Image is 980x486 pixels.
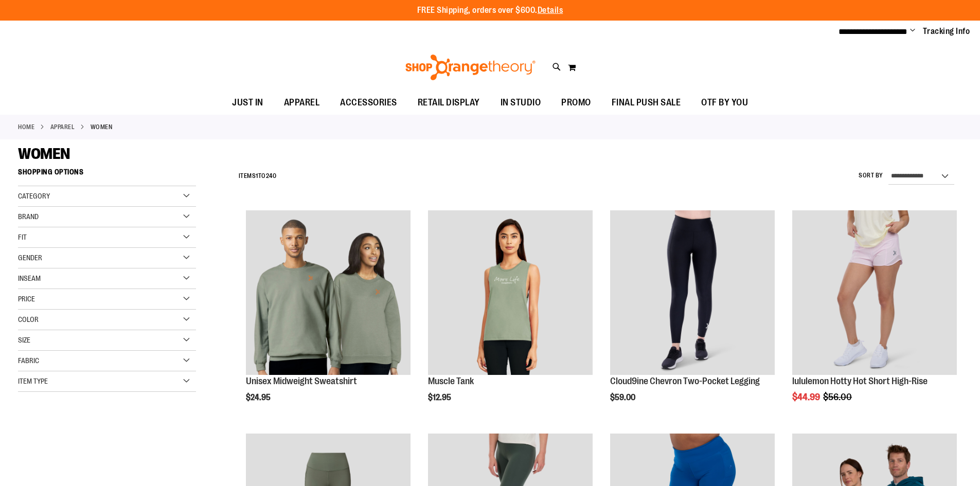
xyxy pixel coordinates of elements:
a: IN STUDIO [490,91,551,115]
span: FINAL PUSH SALE [612,91,681,114]
img: Muscle Tank [428,210,593,375]
a: Unisex Midweight Sweatshirt [246,376,357,386]
span: Category [18,192,50,200]
span: Color [18,315,39,323]
a: Muscle Tank [428,376,474,386]
a: ACCESSORIES [330,91,407,115]
span: Item Type [18,377,48,385]
img: lululemon Hotty Hot Short High-Rise [792,210,957,375]
span: WOMEN [18,145,70,163]
a: OTF BY YOU [691,91,758,115]
a: Muscle Tank [428,210,593,376]
a: RETAIL DISPLAY [407,91,490,115]
span: 1 [256,172,258,179]
span: Inseam [18,274,41,282]
a: Tracking Info [923,26,970,37]
span: OTF BY YOU [701,91,748,114]
a: lululemon Hotty Hot Short High-Rise [792,210,957,376]
div: product [787,205,962,428]
img: Unisex Midweight Sweatshirt [246,210,411,375]
a: APPAREL [50,122,75,132]
a: FINAL PUSH SALE [601,91,691,115]
span: ACCESSORIES [340,91,397,114]
a: JUST IN [222,91,274,115]
h2: Items to [239,168,277,184]
img: Cloud9ine Chevron Two-Pocket Legging [610,210,775,375]
span: Brand [18,212,39,221]
span: Gender [18,254,42,262]
div: product [423,205,598,428]
span: PROMO [561,91,591,114]
span: Fabric [18,356,39,365]
span: Size [18,336,30,344]
strong: WOMEN [91,122,113,132]
span: $12.95 [428,393,453,402]
span: APPAREL [284,91,320,114]
div: product [241,205,416,428]
label: Sort By [859,171,883,180]
span: JUST IN [232,91,263,114]
span: $44.99 [792,392,822,402]
span: 240 [266,172,277,179]
a: lululemon Hotty Hot Short High-Rise [792,376,928,386]
span: $59.00 [610,393,637,402]
span: IN STUDIO [501,91,541,114]
a: APPAREL [274,91,330,114]
p: FREE Shipping, orders over $600. [417,5,563,16]
span: RETAIL DISPLAY [418,91,480,114]
a: Details [538,6,563,15]
a: Cloud9ine Chevron Two-Pocket Legging [610,376,760,386]
span: Fit [18,233,27,241]
button: Account menu [910,26,915,37]
span: $24.95 [246,393,272,402]
a: Cloud9ine Chevron Two-Pocket Legging [610,210,775,376]
span: $56.00 [823,392,853,402]
span: Price [18,295,35,303]
a: Unisex Midweight Sweatshirt [246,210,411,376]
img: Shop Orangetheory [404,55,537,80]
a: Home [18,122,34,132]
a: PROMO [551,91,601,115]
strong: Shopping Options [18,163,196,186]
div: product [605,205,780,428]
